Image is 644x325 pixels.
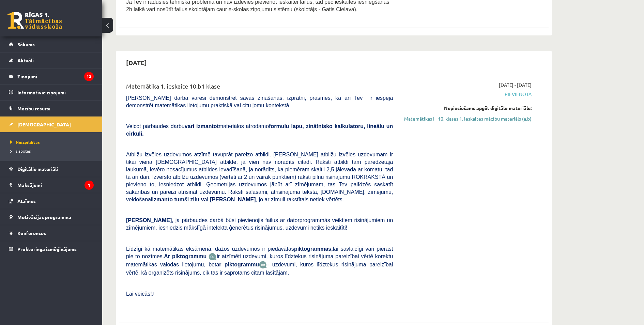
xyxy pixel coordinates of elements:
[403,91,532,98] span: Pievienota
[9,161,94,177] a: Digitālie materiāli
[126,123,393,137] b: formulu lapu, zinātnisko kalkulatoru, lineālu un cirkuli.
[126,123,393,137] span: Veicot pārbaudes darbu materiālos atrodamo
[152,291,154,297] span: J
[17,166,58,172] span: Digitālie materiāli
[9,117,94,132] a: [DEMOGRAPHIC_DATA]
[9,52,94,68] a: Aktuāli
[9,36,94,52] a: Sākums
[9,241,94,257] a: Proktoringa izmēģinājums
[403,105,532,112] div: Nepieciešams apgūt digitālo materiālu:
[10,148,95,154] a: Izlabotās
[17,246,77,252] span: Proktoringa izmēģinājums
[17,41,35,47] span: Sākums
[259,261,267,269] img: wKvN42sLe3LLwAAAABJRU5ErkJggg==
[10,139,95,145] a: Neizpildītās
[126,217,393,231] span: , ja pārbaudes darbā būsi pievienojis failus ar datorprogrammās veiktiem risinājumiem un zīmējumi...
[294,246,333,252] b: piktogrammas,
[9,209,94,225] a: Motivācijas programma
[17,198,36,204] span: Atzīmes
[164,253,206,259] b: Ar piktogrammu
[126,246,393,259] span: Līdzīgi kā matemātikas eksāmenā, dažos uzdevumos ir piedāvātas lai savlaicīgi vari pierast pie to...
[85,181,94,190] i: 1
[17,214,71,220] span: Motivācijas programma
[499,81,532,89] span: [DATE] - [DATE]
[174,197,256,202] b: tumši zilu vai [PERSON_NAME]
[216,262,259,267] b: ar piktogrammu
[17,68,94,84] legend: Ziņojumi
[403,115,532,122] a: Matemātikas I - 10. klases 1. ieskaites mācību materiāls (a,b)
[9,177,94,193] a: Maksājumi1
[126,253,393,267] span: ir atzīmēti uzdevumi, kuros līdztekus risinājuma pareizībai vērtē korektu matemātikas valodas lie...
[9,193,94,209] a: Atzīmes
[9,225,94,241] a: Konferences
[126,217,172,223] span: [PERSON_NAME]
[84,72,94,81] i: 12
[9,84,94,100] a: Informatīvie ziņojumi
[119,55,154,71] h2: [DATE]
[185,123,219,129] b: vari izmantot
[10,148,31,154] span: Izlabotās
[126,291,152,297] span: Lai veicās!
[10,139,40,145] span: Neizpildītās
[9,100,94,116] a: Mācību resursi
[209,253,217,261] img: JfuEzvunn4EvwAAAAASUVORK5CYII=
[17,177,94,193] legend: Maksājumi
[17,105,50,111] span: Mācību resursi
[9,68,94,84] a: Ziņojumi12
[126,95,393,108] span: [PERSON_NAME] darbā varēsi demonstrēt savas zināšanas, izpratni, prasmes, kā arī Tev ir iespēja d...
[7,12,62,29] a: Rīgas 1. Tālmācības vidusskola
[17,121,71,127] span: [DEMOGRAPHIC_DATA]
[152,197,173,202] b: izmanto
[126,81,393,94] div: Matemātika 1. ieskaite 10.b1 klase
[17,57,34,63] span: Aktuāli
[17,230,46,236] span: Konferences
[17,84,94,100] legend: Informatīvie ziņojumi
[126,152,393,202] span: Atbilžu izvēles uzdevumos atzīmē tavuprāt pareizo atbildi. [PERSON_NAME] atbilžu izvēles uzdevuma...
